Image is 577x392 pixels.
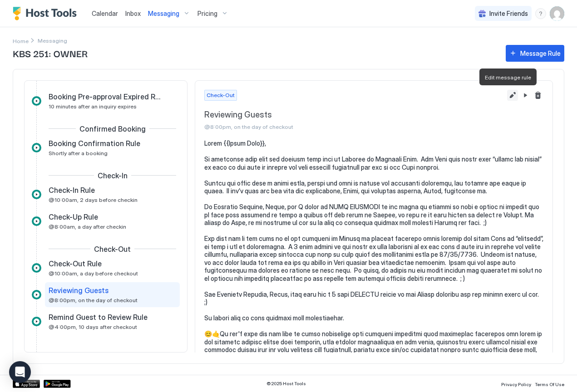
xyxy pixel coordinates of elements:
a: Home [13,36,29,45]
span: @10:00am, 2 days before checkin [49,196,138,203]
a: App Store [13,380,40,388]
div: Message Rule [520,49,561,58]
span: Reviewing Guests [204,110,503,120]
button: Message Rule [506,45,564,62]
span: Pricing [197,10,217,18]
span: Home [13,38,29,44]
span: Booking Pre-approval Expired Rule [49,92,162,101]
span: Check-Out Rule [49,259,102,268]
div: menu [535,8,546,19]
span: Check-In [98,171,128,180]
span: Edit message rule [485,74,531,81]
span: © 2025 Host Tools [266,381,306,387]
button: Edit message rule [507,90,518,101]
a: Inbox [125,9,141,18]
span: Confirmed Booking [79,124,146,133]
span: @10:00am, a day before checkout [49,270,138,277]
a: Terms Of Use [535,379,564,388]
span: Shortly after a booking [49,150,108,157]
span: Invite Friends [489,10,528,18]
span: Check-Up Rule [49,212,98,221]
span: @8:00pm, on the day of checkout [49,297,138,304]
div: User profile [550,6,564,21]
span: Check-Out [94,245,131,254]
span: Breadcrumb [38,37,67,44]
span: @8:00am, a day after checkin [49,223,126,230]
span: Reviewing Guests [49,286,108,295]
span: @8:00pm, on the day of checkout [204,123,503,130]
button: Delete message rule [533,90,543,101]
div: Open Intercom Messenger [9,361,31,383]
span: Inbox [125,10,141,17]
span: Check-In Rule [49,186,95,195]
div: Breadcrumb [13,36,29,45]
span: @4:00pm, 10 days after checkout [49,323,137,330]
span: Messaging [148,10,179,18]
a: Google Play Store [44,380,71,388]
button: Pause Message Rule [520,90,531,101]
span: 10 minutes after an inquiry expires [49,103,137,110]
a: Calendar [92,9,118,18]
a: Host Tools Logo [13,7,81,20]
span: Booking Confirmation Rule [49,139,140,148]
span: Remind Guest to Review Rule [49,313,148,322]
span: Terms Of Use [535,382,564,387]
a: Privacy Policy [501,379,531,388]
span: Privacy Policy [501,382,531,387]
span: Check-Out [207,91,235,99]
span: Calendar [92,10,118,17]
span: KBS 251: OWNER [13,46,497,60]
